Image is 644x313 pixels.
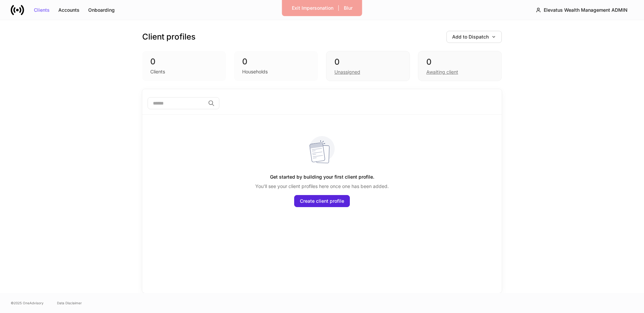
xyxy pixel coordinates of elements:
[255,183,389,190] p: You'll see your client profiles here once one has been added.
[294,195,350,207] button: Create client profile
[242,68,268,75] div: Households
[339,3,357,13] button: Blur
[426,69,458,75] div: Awaiting client
[326,51,410,81] div: 0Unassigned
[530,4,633,16] button: Elevatus Wealth Management ADMIN
[150,68,165,75] div: Clients
[11,300,44,306] span: © 2025 OneAdvisory
[334,57,401,67] div: 0
[30,5,54,15] button: Clients
[242,56,310,67] div: 0
[334,69,360,75] div: Unassigned
[446,31,502,43] button: Add to Dispatch
[270,171,374,183] h5: Get started by building your first client profile.
[544,8,628,12] div: Elevatus Wealth Management ADMIN
[300,199,344,203] div: Create client profile
[344,6,353,10] div: Blur
[54,5,84,15] button: Accounts
[57,300,82,306] a: Data Disclaimer
[426,57,493,67] div: 0
[150,56,218,67] div: 0
[58,8,79,12] div: Accounts
[418,51,502,81] div: 0Awaiting client
[34,8,50,12] div: Clients
[292,6,333,10] div: Exit Impersonation
[142,32,196,42] h3: Client profiles
[88,8,115,12] div: Onboarding
[84,5,119,15] button: Onboarding
[287,3,338,13] button: Exit Impersonation
[452,35,496,39] div: Add to Dispatch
